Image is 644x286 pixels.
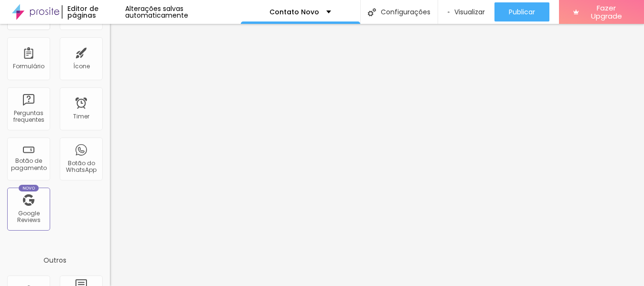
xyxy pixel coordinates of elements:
[19,185,39,191] div: Novo
[73,63,90,70] div: Ícone
[509,8,535,16] span: Publicar
[10,210,47,224] div: Google Reviews
[62,160,100,174] div: Botão do WhatsApp
[73,113,89,120] div: Timer
[10,158,47,171] div: Botão de pagamento
[13,63,44,70] div: Formulário
[10,110,47,124] div: Perguntas frequentes
[125,5,241,19] div: Alterações salvas automaticamente
[454,8,485,16] span: Visualizar
[62,5,125,19] div: Editor de páginas
[438,2,494,21] button: Visualizar
[583,4,630,21] span: Fazer Upgrade
[448,8,450,16] img: view-1.svg
[494,2,549,21] button: Publicar
[269,9,319,15] p: Contato Novo
[368,8,376,16] img: Icone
